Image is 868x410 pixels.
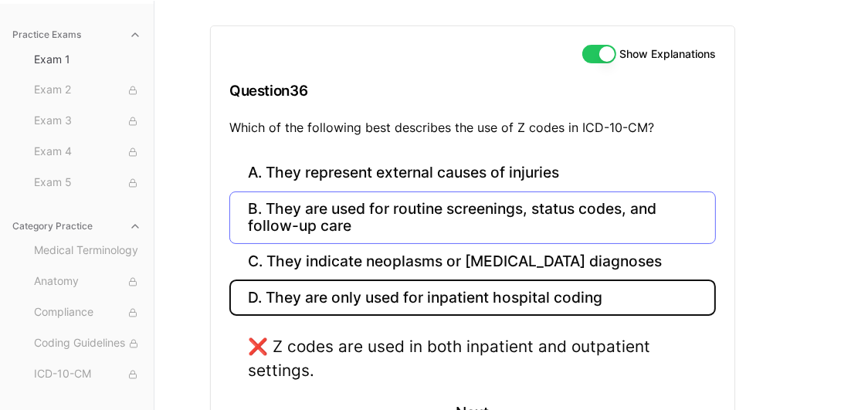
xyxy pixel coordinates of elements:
span: ICD-10-CM [34,366,141,383]
button: Category Practice [6,214,147,239]
button: A. They represent external causes of injuries [229,155,716,191]
button: Exam 5 [28,171,147,195]
button: Compliance [28,300,147,325]
button: D. They are only used for inpatient hospital coding [229,280,716,316]
button: Exam 1 [28,47,147,72]
span: Exam 3 [34,113,141,130]
button: ICD-10-CM [28,362,147,387]
span: Exam 1 [34,52,141,67]
button: Medical Terminology [28,239,147,263]
span: Anatomy [34,273,141,290]
button: Exam 4 [28,140,147,164]
button: Exam 3 [28,109,147,134]
button: Exam 2 [28,78,147,103]
label: Show Explanations [619,49,716,59]
h3: Question 36 [229,68,716,114]
span: Exam 5 [34,175,141,191]
button: Coding Guidelines [28,331,147,356]
span: Coding Guidelines [34,335,141,352]
div: ❌ Z codes are used in both inpatient and outpatient settings. [248,334,697,382]
span: Compliance [34,304,141,321]
span: Exam 2 [34,82,141,99]
span: Exam 4 [34,144,141,161]
button: B. They are used for routine screenings, status codes, and follow-up care [229,191,716,244]
p: Which of the following best describes the use of Z codes in ICD-10-CM? [229,118,716,137]
span: Medical Terminology [34,242,141,259]
button: Anatomy [28,269,147,294]
button: C. They indicate neoplasms or [MEDICAL_DATA] diagnoses [229,244,716,280]
button: Practice Exams [6,22,147,47]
